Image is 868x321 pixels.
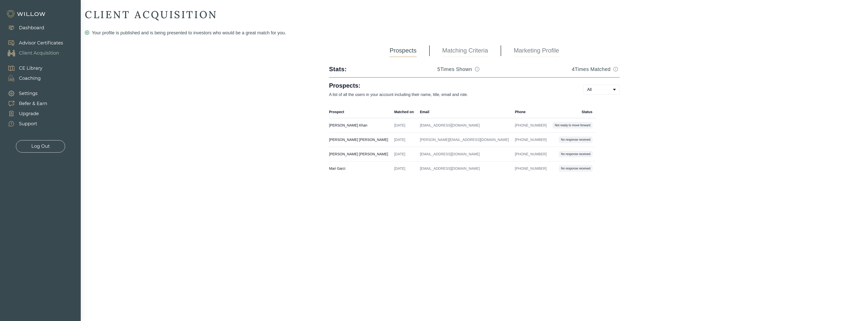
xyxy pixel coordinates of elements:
button: Match info [473,65,481,73]
span: All [587,87,592,93]
a: Client Acquisition [3,48,63,58]
td: [PERSON_NAME] [PERSON_NAME] [329,147,391,161]
div: Advisor Certificates [19,40,63,46]
td: [DATE] [391,147,417,161]
button: Match info [612,65,620,73]
th: Status [550,106,595,118]
span: No response received [559,137,592,143]
td: [EMAIL_ADDRESS][DOMAIN_NAME] [417,118,512,133]
td: [PHONE_NUMBER] [512,147,550,161]
th: Prospect [329,106,391,118]
div: CLIENT ACQUISITION [85,8,864,21]
a: Advisor Certificates [3,38,63,48]
td: [DATE] [391,118,417,133]
div: Upgrade [19,110,39,117]
img: Willow [6,10,47,18]
a: Coaching [3,73,42,83]
a: Dashboard [3,23,44,33]
span: No response received [559,151,592,157]
span: caret-down [612,88,616,92]
h3: 5 Times Shown [437,66,472,73]
div: Stats: [329,65,347,73]
td: [PERSON_NAME] Khan [329,118,391,133]
div: Support [19,120,37,127]
td: [PHONE_NUMBER] [512,133,550,147]
span: No response received [559,165,592,171]
span: info-circle [475,67,479,71]
th: Email [417,106,512,118]
td: [PHONE_NUMBER] [512,118,550,133]
h1: Prospects: [329,82,567,90]
div: Refer & Earn [19,100,47,107]
div: Settings [19,90,38,97]
a: Prospects [390,44,417,57]
div: Log Out [31,143,50,150]
td: [DATE] [391,161,417,176]
td: [EMAIL_ADDRESS][DOMAIN_NAME] [417,147,512,161]
td: [PHONE_NUMBER] [512,161,550,176]
td: [PERSON_NAME] [PERSON_NAME] [329,133,391,147]
td: Mari Garci [329,161,391,176]
a: Upgrade [3,109,47,119]
td: [DATE] [391,133,417,147]
div: Coaching [19,75,41,82]
td: [EMAIL_ADDRESS][DOMAIN_NAME] [417,161,512,176]
div: CE Library [19,65,42,72]
th: Matched on [391,106,417,118]
th: Phone [512,106,550,118]
span: Not ready to move forward [553,122,592,128]
div: Dashboard [19,24,44,31]
div: Client Acquisition [19,50,59,57]
a: Matching Criteria [442,44,488,57]
h3: 4 Times Matched [572,66,611,73]
div: Your profile is published and is being presented to investors who would be a great match for you. [85,29,864,36]
a: Marketing Profile [514,44,559,57]
p: A list of all the users in your account including their name, title, email and role. [329,92,567,98]
a: Refer & Earn [3,98,47,109]
span: check-circle [85,30,89,35]
td: [PERSON_NAME][EMAIL_ADDRESS][DOMAIN_NAME] [417,133,512,147]
a: Settings [3,88,47,98]
span: info-circle [613,67,618,71]
a: CE Library [3,63,42,73]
